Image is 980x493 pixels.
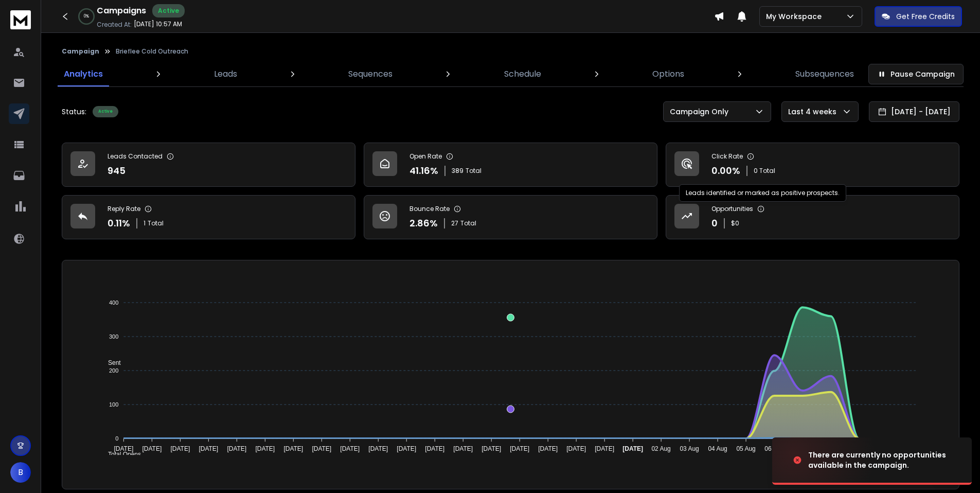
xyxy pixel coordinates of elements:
[666,143,959,187] a: Click Rate0.00%0 Total
[93,106,118,117] div: Active
[711,205,753,213] p: Opportunities
[100,359,121,366] span: Sent
[340,445,360,452] tspan: [DATE]
[79,467,942,474] p: x-axis : Date(UTC)
[680,445,699,452] tspan: 03 Aug
[595,445,614,452] tspan: [DATE]
[58,62,109,86] a: Analytics
[342,62,399,86] a: Sequences
[364,143,657,187] a: Open Rate41.16%389Total
[368,445,388,452] tspan: [DATE]
[453,445,473,452] tspan: [DATE]
[62,195,355,239] a: Reply Rate0.11%1Total
[766,11,826,22] p: My Workspace
[10,462,31,483] button: B
[686,189,840,197] p: Leads identified or marked as positive prospects.
[348,68,393,80] p: Sequences
[255,445,275,452] tspan: [DATE]
[109,401,118,408] tspan: 100
[731,219,739,227] p: $ 0
[227,445,246,452] tspan: [DATE]
[109,367,118,374] tspan: 200
[652,68,684,80] p: Options
[504,68,541,80] p: Schedule
[409,216,438,231] p: 2.86 %
[114,445,133,452] tspan: [DATE]
[646,62,690,86] a: Options
[214,68,237,80] p: Leads
[538,445,558,452] tspan: [DATE]
[199,445,218,452] tspan: [DATE]
[566,445,586,452] tspan: [DATE]
[64,68,103,80] p: Analytics
[108,164,126,178] p: 945
[109,300,118,306] tspan: 400
[62,143,355,187] a: Leads Contacted945
[283,445,303,452] tspan: [DATE]
[397,445,416,452] tspan: [DATE]
[115,435,118,442] tspan: 0
[84,13,89,20] p: 0 %
[62,107,86,117] p: Status:
[868,64,964,84] button: Pause Campaign
[622,445,643,452] tspan: [DATE]
[666,195,959,239] a: Opportunities0$0
[108,216,130,231] p: 0.11 %
[142,445,162,452] tspan: [DATE]
[208,62,243,86] a: Leads
[97,5,146,17] h1: Campaigns
[409,152,442,161] p: Open Rate
[788,107,841,117] p: Last 4 weeks
[869,101,959,122] button: [DATE] - [DATE]
[789,62,860,86] a: Subsequences
[10,10,31,29] img: logo
[510,445,529,452] tspan: [DATE]
[875,6,962,27] button: Get Free Credits
[795,68,854,80] p: Subsequences
[97,21,132,29] p: Created At:
[754,167,775,175] p: 0 Total
[460,219,476,227] span: Total
[772,432,875,488] img: image
[144,219,146,227] span: 1
[109,333,118,340] tspan: 300
[62,47,99,56] button: Campaign
[670,107,733,117] p: Campaign Only
[711,164,740,178] p: 0.00 %
[498,62,547,86] a: Schedule
[134,20,182,28] p: [DATE] 10:57 AM
[170,445,190,452] tspan: [DATE]
[896,11,955,22] p: Get Free Credits
[116,47,188,56] p: Brieflee Cold Outreach
[108,152,163,161] p: Leads Contacted
[425,445,444,452] tspan: [DATE]
[409,164,438,178] p: 41.16 %
[736,445,755,452] tspan: 05 Aug
[466,167,482,175] span: Total
[651,445,670,452] tspan: 02 Aug
[312,445,331,452] tspan: [DATE]
[364,195,657,239] a: Bounce Rate2.86%27Total
[452,167,464,175] span: 389
[148,219,164,227] span: Total
[482,445,501,452] tspan: [DATE]
[708,445,727,452] tspan: 04 Aug
[409,205,450,213] p: Bounce Rate
[808,450,959,470] div: There are currently no opportunities available in the campaign.
[711,152,743,161] p: Click Rate
[152,4,185,17] div: Active
[711,216,718,231] p: 0
[100,451,141,458] span: Total Opens
[451,219,458,227] span: 27
[108,205,140,213] p: Reply Rate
